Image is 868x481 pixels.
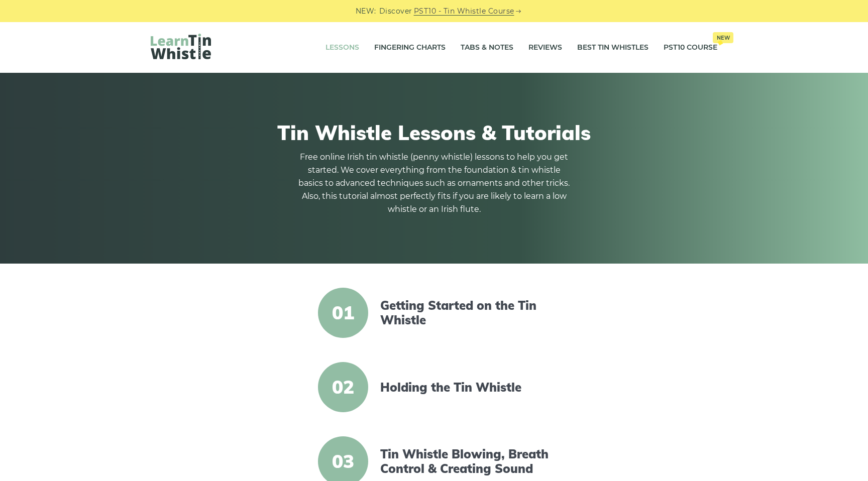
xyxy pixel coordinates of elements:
a: Tabs & Notes [461,35,513,60]
a: Lessons [325,35,359,60]
span: New [713,32,733,43]
p: Free online Irish tin whistle (penny whistle) lessons to help you get started. We cover everythin... [298,151,570,216]
a: Tin Whistle Blowing, Breath Control & Creating Sound [380,447,553,476]
a: PST10 CourseNew [664,35,717,60]
a: Fingering Charts [374,35,446,60]
a: Getting Started on the Tin Whistle [380,298,553,327]
img: LearnTinWhistle.com [151,34,211,59]
h1: Tin Whistle Lessons & Tutorials [151,121,717,145]
a: Reviews [528,35,562,60]
a: Best Tin Whistles [577,35,648,60]
span: 01 [318,288,368,338]
span: 02 [318,362,368,412]
a: Holding the Tin Whistle [380,380,553,395]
